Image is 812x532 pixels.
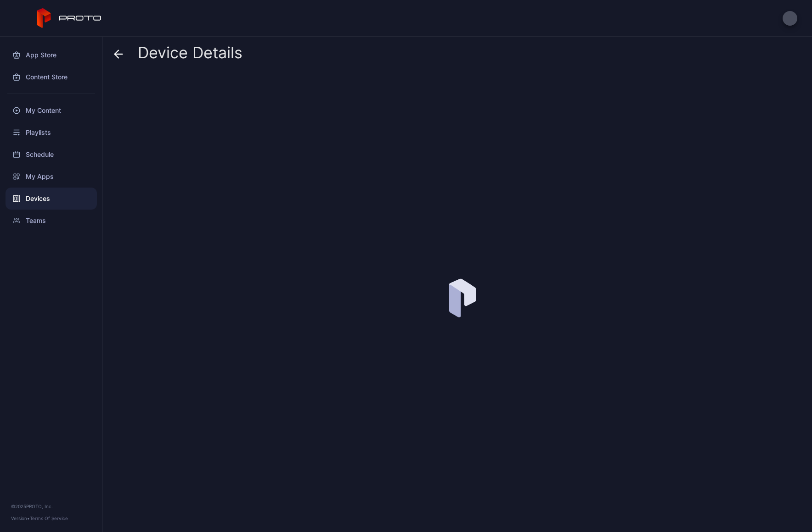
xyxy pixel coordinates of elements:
[6,122,97,144] a: Playlists
[6,210,97,232] a: Teams
[6,100,97,122] a: My Content
[6,44,97,66] a: App Store
[6,188,97,210] a: Devices
[11,515,30,521] span: Version •
[6,144,97,166] a: Schedule
[6,166,97,188] a: My Apps
[30,515,68,521] a: Terms Of Service
[138,44,242,61] span: Device Details
[6,66,97,88] a: Content Store
[11,503,91,510] div: © 2025 PROTO, Inc.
